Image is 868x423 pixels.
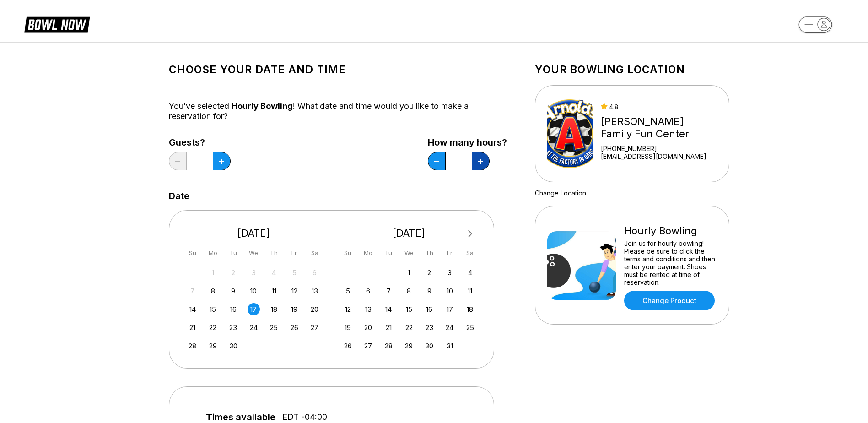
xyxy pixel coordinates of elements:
[340,266,478,352] div: month 2025-10
[383,340,395,352] div: Choose Tuesday, October 28th, 2025
[183,227,325,239] div: [DATE]
[423,247,436,259] div: Th
[423,266,436,279] div: Choose Thursday, October 2nd, 2025
[342,303,354,315] div: Choose Sunday, October 12th, 2025
[282,412,327,422] span: EDT -04:00
[464,321,476,334] div: Choose Saturday, October 25th, 2025
[624,225,717,237] div: Hourly Bowling
[248,321,260,334] div: Choose Wednesday, September 24th, 2025
[463,227,478,241] button: Next Month
[288,285,301,297] div: Choose Friday, September 12th, 2025
[227,266,239,279] div: Not available Tuesday, September 2nd, 2025
[207,321,219,334] div: Choose Monday, September 22nd, 2025
[288,247,301,259] div: Fr
[362,340,374,352] div: Choose Monday, October 27th, 2025
[423,303,436,315] div: Choose Thursday, October 16th, 2025
[383,285,395,297] div: Choose Tuesday, October 7th, 2025
[308,285,321,297] div: Choose Saturday, September 13th, 2025
[342,247,354,259] div: Su
[601,115,717,140] div: [PERSON_NAME] Family Fun Center
[186,285,199,297] div: Not available Sunday, September 7th, 2025
[535,63,729,76] h1: Your bowling location
[207,285,219,297] div: Choose Monday, September 8th, 2025
[207,303,219,315] div: Choose Monday, September 15th, 2025
[248,303,260,315] div: Choose Wednesday, September 17th, 2025
[443,303,456,315] div: Choose Friday, October 17th, 2025
[601,103,717,111] div: 4.8
[535,189,586,197] a: Change Location
[308,247,321,259] div: Sa
[169,137,231,147] label: Guests?
[547,231,616,300] img: Hourly Bowling
[443,247,456,259] div: Fr
[232,101,293,111] span: Hourly Bowling
[464,303,476,315] div: Choose Saturday, October 18th, 2025
[207,247,219,259] div: Mo
[342,340,354,352] div: Choose Sunday, October 26th, 2025
[207,340,219,352] div: Choose Monday, September 29th, 2025
[362,321,374,334] div: Choose Monday, October 20th, 2025
[268,266,280,279] div: Not available Thursday, September 4th, 2025
[342,321,354,334] div: Choose Sunday, October 19th, 2025
[308,321,321,334] div: Choose Saturday, September 27th, 2025
[206,412,275,422] span: Times available
[403,285,415,297] div: Choose Wednesday, October 8th, 2025
[443,266,456,279] div: Choose Friday, October 3rd, 2025
[169,101,507,121] div: You’ve selected ! What date and time would you like to make a reservation for?
[403,321,415,334] div: Choose Wednesday, October 22nd, 2025
[428,137,507,147] label: How many hours?
[362,285,374,297] div: Choose Monday, October 6th, 2025
[288,321,301,334] div: Choose Friday, September 26th, 2025
[227,247,239,259] div: Tu
[547,99,593,168] img: Arnold's Family Fun Center
[403,247,415,259] div: We
[464,285,476,297] div: Choose Saturday, October 11th, 2025
[288,266,301,279] div: Not available Friday, September 5th, 2025
[308,303,321,315] div: Choose Saturday, September 20th, 2025
[227,340,239,352] div: Choose Tuesday, September 30th, 2025
[464,247,476,259] div: Sa
[186,303,199,315] div: Choose Sunday, September 14th, 2025
[248,266,260,279] div: Not available Wednesday, September 3rd, 2025
[207,266,219,279] div: Not available Monday, September 1st, 2025
[186,247,199,259] div: Su
[185,266,323,352] div: month 2025-09
[338,227,480,239] div: [DATE]
[227,321,239,334] div: Choose Tuesday, September 23rd, 2025
[601,145,717,152] div: [PHONE_NUMBER]
[403,303,415,315] div: Choose Wednesday, October 15th, 2025
[624,239,717,286] div: Join us for hourly bowling! Please be sure to click the terms and conditions and then enter your ...
[342,285,354,297] div: Choose Sunday, October 5th, 2025
[308,266,321,279] div: Not available Saturday, September 6th, 2025
[383,247,395,259] div: Tu
[423,340,436,352] div: Choose Thursday, October 30th, 2025
[362,303,374,315] div: Choose Monday, October 13th, 2025
[464,266,476,279] div: Choose Saturday, October 4th, 2025
[186,321,199,334] div: Choose Sunday, September 21st, 2025
[601,152,717,160] a: [EMAIL_ADDRESS][DOMAIN_NAME]
[443,340,456,352] div: Choose Friday, October 31st, 2025
[383,303,395,315] div: Choose Tuesday, October 14th, 2025
[248,285,260,297] div: Choose Wednesday, September 10th, 2025
[423,321,436,334] div: Choose Thursday, October 23rd, 2025
[169,191,189,201] label: Date
[227,303,239,315] div: Choose Tuesday, September 16th, 2025
[403,340,415,352] div: Choose Wednesday, October 29th, 2025
[248,247,260,259] div: We
[186,340,199,352] div: Choose Sunday, September 28th, 2025
[403,266,415,279] div: Choose Wednesday, October 1st, 2025
[362,247,374,259] div: Mo
[423,285,436,297] div: Choose Thursday, October 9th, 2025
[268,247,280,259] div: Th
[443,285,456,297] div: Choose Friday, October 10th, 2025
[383,321,395,334] div: Choose Tuesday, October 21st, 2025
[268,285,280,297] div: Choose Thursday, September 11th, 2025
[443,321,456,334] div: Choose Friday, October 24th, 2025
[624,291,715,310] a: Change Product
[268,303,280,315] div: Choose Thursday, September 18th, 2025
[169,63,507,76] h1: Choose your Date and time
[268,321,280,334] div: Choose Thursday, September 25th, 2025
[227,285,239,297] div: Choose Tuesday, September 9th, 2025
[288,303,301,315] div: Choose Friday, September 19th, 2025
